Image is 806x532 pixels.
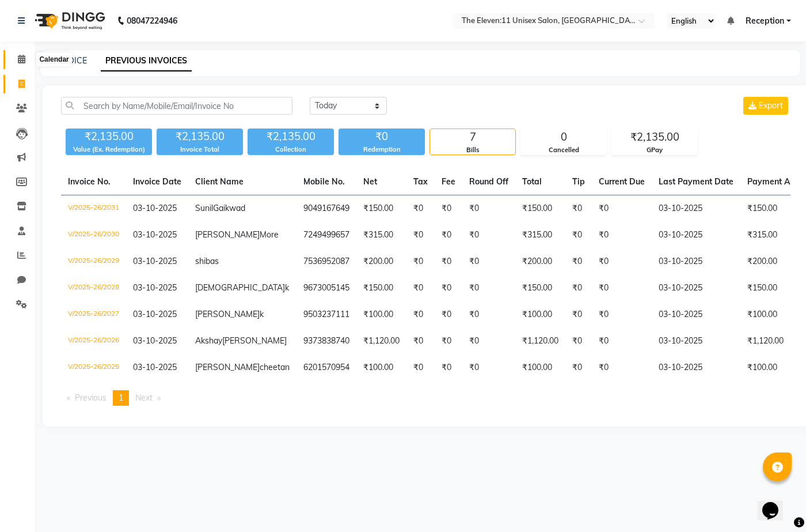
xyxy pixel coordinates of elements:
td: ₹315.00 [356,222,406,248]
span: Net [363,176,377,187]
span: 1 [119,393,123,403]
td: ₹0 [406,301,435,328]
span: 03-10-2025 [133,362,177,372]
div: Bills [430,145,515,155]
span: [PERSON_NAME] [195,362,260,372]
td: 9049167649 [296,195,356,222]
span: Round Off [469,176,508,187]
div: ₹2,135.00 [612,129,697,145]
span: Client Name [195,176,244,187]
td: V/2025-26/2031 [61,195,126,222]
span: [DEMOGRAPHIC_DATA] [195,282,285,293]
td: ₹0 [592,222,652,248]
span: 03-10-2025 [133,335,177,346]
td: 03-10-2025 [652,328,740,354]
span: 03-10-2025 [133,229,177,240]
b: 08047224946 [127,5,177,37]
td: ₹100.00 [515,301,565,328]
td: ₹0 [406,328,435,354]
td: ₹0 [462,354,515,381]
img: logo [29,5,108,37]
a: PREVIOUS INVOICES [101,51,192,71]
span: 03-10-2025 [133,309,177,319]
td: ₹1,120.00 [356,328,406,354]
td: ₹0 [435,248,462,275]
span: Export [759,100,783,111]
td: 03-10-2025 [652,222,740,248]
td: ₹0 [565,328,592,354]
input: Search by Name/Mobile/Email/Invoice No [61,97,292,115]
div: ₹2,135.00 [157,129,243,145]
td: ₹0 [435,328,462,354]
span: [PERSON_NAME] [195,229,260,240]
span: Fee [442,176,455,187]
span: k [260,309,264,319]
td: ₹0 [406,354,435,381]
td: 7536952087 [296,248,356,275]
div: 7 [430,129,515,145]
div: Collection [248,145,334,154]
span: Invoice Date [133,176,181,187]
div: 0 [521,129,606,145]
td: 03-10-2025 [652,248,740,275]
td: ₹0 [592,354,652,381]
span: shiba [195,256,215,266]
td: ₹0 [565,222,592,248]
td: V/2025-26/2026 [61,328,126,354]
td: ₹0 [435,195,462,222]
td: 7249499657 [296,222,356,248]
div: Calendar [36,52,71,66]
span: Next [135,393,153,403]
td: ₹100.00 [356,301,406,328]
td: ₹100.00 [515,354,565,381]
span: Invoice No. [68,176,111,187]
td: ₹0 [565,248,592,275]
td: ₹0 [435,275,462,301]
td: 9373838740 [296,328,356,354]
td: 03-10-2025 [652,301,740,328]
div: Cancelled [521,145,606,155]
span: [PERSON_NAME] [222,335,287,346]
div: ₹2,135.00 [66,129,152,145]
td: ₹0 [435,354,462,381]
td: ₹150.00 [515,195,565,222]
div: Value (Ex. Redemption) [66,145,152,154]
td: V/2025-26/2025 [61,354,126,381]
span: k [285,282,289,293]
td: ₹0 [462,328,515,354]
td: ₹0 [592,328,652,354]
span: 03-10-2025 [133,203,177,213]
span: Tax [413,176,428,187]
span: 03-10-2025 [133,256,177,266]
td: ₹150.00 [515,275,565,301]
td: ₹0 [565,301,592,328]
span: More [260,229,279,240]
div: ₹2,135.00 [248,129,334,145]
div: GPay [612,145,697,155]
td: ₹0 [435,222,462,248]
td: V/2025-26/2029 [61,248,126,275]
td: ₹0 [406,248,435,275]
button: Export [743,97,788,115]
td: ₹0 [406,195,435,222]
td: ₹0 [462,222,515,248]
td: ₹315.00 [515,222,565,248]
td: ₹0 [592,275,652,301]
span: Akshay [195,335,222,346]
span: Gaikwad [213,203,245,213]
td: ₹200.00 [356,248,406,275]
td: ₹0 [565,195,592,222]
iframe: chat widget [758,486,794,520]
td: 03-10-2025 [652,354,740,381]
span: Reception [746,15,784,27]
td: ₹0 [592,301,652,328]
span: cheetan [260,362,290,372]
div: Invoice Total [157,145,243,154]
td: ₹150.00 [356,275,406,301]
td: ₹0 [462,195,515,222]
span: 03-10-2025 [133,282,177,293]
td: ₹0 [406,222,435,248]
span: s [215,256,219,266]
td: V/2025-26/2030 [61,222,126,248]
td: ₹0 [565,275,592,301]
